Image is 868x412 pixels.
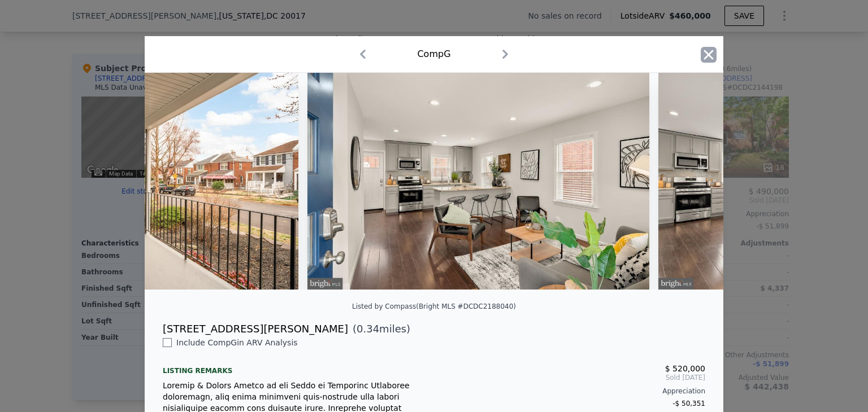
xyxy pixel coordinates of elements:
[172,338,302,347] span: Include Comp G in ARV Analysis
[163,357,425,375] div: Listing remarks
[443,387,705,396] div: Appreciation
[307,73,650,290] img: Property Img
[163,321,348,337] div: [STREET_ADDRESS][PERSON_NAME]
[357,323,379,335] span: 0.34
[665,364,705,373] span: $ 520,000
[672,400,705,407] span: -$ 50,351
[352,303,516,310] div: Listed by Compass (Bright MLS #DCDC2188040)
[443,373,705,382] span: Sold [DATE]
[348,321,410,337] span: ( miles)
[417,47,450,61] div: Comp G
